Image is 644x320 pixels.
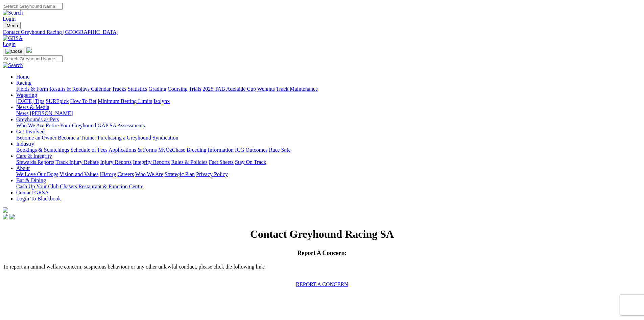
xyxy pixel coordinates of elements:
[202,86,256,92] a: 2025 TAB Adelaide Cup
[189,86,201,92] a: Trials
[46,98,69,104] a: SUREpick
[128,86,147,92] a: Statistics
[3,48,25,55] button: Toggle navigation
[257,86,275,92] a: Weights
[165,171,195,177] a: Strategic Plan
[16,159,641,165] div: Care & Integrity
[16,98,641,104] div: Wagering
[59,171,98,177] a: Vision and Values
[269,147,290,153] a: Race Safe
[296,281,348,287] a: REPORT A CONCERN
[3,10,23,16] img: Search
[16,196,61,201] a: Login To Blackbook
[117,171,134,177] a: Careers
[16,123,641,129] div: Greyhounds as Pets
[16,74,29,80] a: Home
[153,98,170,104] a: Isolynx
[70,98,97,104] a: How To Bet
[112,86,126,92] a: Tracks
[3,228,641,240] h1: Contact Greyhound Racing SA
[276,86,318,92] a: Track Maintenance
[297,250,347,256] span: Report A Concern:
[16,165,30,171] a: About
[168,86,188,92] a: Coursing
[16,86,641,92] div: Racing
[16,147,641,153] div: Industry
[49,86,90,92] a: Results & Replays
[98,123,145,128] a: GAP SA Assessments
[3,22,21,29] button: Toggle navigation
[3,35,23,41] img: GRSA
[16,129,45,134] a: Get Involved
[16,171,641,177] div: About
[235,147,267,153] a: ICG Outcomes
[46,123,96,128] a: Retire Your Greyhound
[16,190,49,195] a: Contact GRSA
[16,80,31,86] a: Racing
[16,141,34,147] a: Industry
[16,184,58,189] a: Cash Up Your Club
[30,110,73,116] a: [PERSON_NAME]
[16,104,49,110] a: News & Media
[98,98,152,104] a: Minimum Betting Limits
[16,116,59,122] a: Greyhounds as Pets
[158,147,185,153] a: MyOzChase
[16,135,641,141] div: Get Involved
[3,214,8,219] img: facebook.svg
[3,264,641,276] p: To report an animal welfare concern, suspicious behaviour or any other unlawful conduct, please c...
[3,16,16,22] a: Login
[91,86,111,92] a: Calendar
[152,135,178,141] a: Syndication
[16,135,56,141] a: Become an Owner
[187,147,234,153] a: Breeding Information
[16,159,54,165] a: Stewards Reports
[60,184,143,189] a: Chasers Restaurant & Function Centre
[7,23,18,28] span: Menu
[9,214,15,219] img: twitter.svg
[100,159,132,165] a: Injury Reports
[16,171,58,177] a: We Love Our Dogs
[16,86,48,92] a: Fields & Form
[235,159,266,165] a: Stay On Track
[100,171,116,177] a: History
[171,159,208,165] a: Rules & Policies
[16,98,44,104] a: [DATE] Tips
[3,55,63,62] input: Search
[109,147,157,153] a: Applications & Forms
[16,177,46,183] a: Bar & Dining
[196,171,228,177] a: Privacy Policy
[133,159,170,165] a: Integrity Reports
[16,153,52,159] a: Care & Integrity
[98,135,151,141] a: Purchasing a Greyhound
[209,159,234,165] a: Fact Sheets
[16,110,28,116] a: News
[16,147,69,153] a: Bookings & Scratchings
[3,207,8,213] img: logo-grsa-white.png
[3,29,641,35] a: Contact Greyhound Racing [GEOGRAPHIC_DATA]
[55,159,99,165] a: Track Injury Rebate
[3,3,63,10] input: Search
[70,147,107,153] a: Schedule of Fees
[149,86,166,92] a: Grading
[16,110,641,116] div: News & Media
[16,123,44,128] a: Who We Are
[26,47,32,53] img: logo-grsa-white.png
[16,92,37,98] a: Wagering
[3,41,16,47] a: Login
[135,171,163,177] a: Who We Are
[16,184,641,190] div: Bar & Dining
[5,49,22,54] img: Close
[58,135,96,141] a: Become a Trainer
[3,62,23,68] img: Search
